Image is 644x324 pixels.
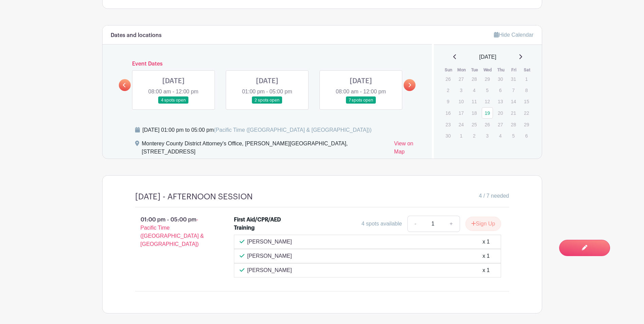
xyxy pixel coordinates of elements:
h6: Event Dates [131,61,404,67]
p: 3 [482,130,493,141]
a: 19 [482,107,493,119]
p: 22 [521,108,532,118]
th: Mon [455,67,468,73]
p: 7 [508,85,519,95]
p: 26 [442,74,454,84]
th: Fri [508,67,521,73]
th: Wed [481,67,495,73]
p: 20 [495,108,506,118]
p: 27 [456,74,467,84]
p: 12 [482,96,493,107]
p: 4 [495,130,506,141]
div: x 1 [482,238,490,246]
div: First Aid/CPR/AED Training [234,216,293,232]
p: 10 [456,96,467,107]
p: 6 [495,85,506,95]
span: [DATE] [479,53,496,61]
a: - [407,216,423,232]
p: 4 [468,85,480,95]
div: [DATE] 01:00 pm to 05:00 pm [143,126,372,134]
p: 1 [521,74,532,84]
p: 30 [442,130,454,141]
p: [PERSON_NAME] [247,266,292,274]
p: 5 [482,85,493,95]
p: 13 [495,96,506,107]
p: 24 [456,119,467,130]
p: 6 [521,130,532,141]
p: 9 [442,96,454,107]
div: x 1 [482,266,490,274]
th: Thu [494,67,508,73]
p: 31 [508,74,519,84]
p: 1 [456,130,467,141]
p: [PERSON_NAME] [247,238,292,246]
a: View on Map [394,140,424,159]
p: 29 [521,119,532,130]
p: [PERSON_NAME] [247,252,292,260]
p: 16 [442,108,454,118]
p: 27 [495,119,506,130]
p: 01:00 pm - 05:00 pm [124,213,223,251]
p: 21 [508,108,519,118]
th: Sat [520,67,534,73]
p: 29 [482,74,493,84]
p: 11 [468,96,480,107]
p: 5 [508,130,519,141]
th: Tue [468,67,481,73]
p: 8 [521,85,532,95]
span: 4 / 7 needed [479,192,509,200]
div: 4 spots available [362,220,402,228]
div: Monterey County District Attorney's Office, [PERSON_NAME][GEOGRAPHIC_DATA], [STREET_ADDRESS] [142,140,389,159]
p: 2 [442,85,454,95]
p: 14 [508,96,519,107]
p: 26 [482,119,493,130]
p: 23 [442,119,454,130]
button: Sign Up [465,217,501,231]
h6: Dates and locations [111,32,162,39]
p: 25 [468,119,480,130]
p: 2 [468,130,480,141]
span: (Pacific Time ([GEOGRAPHIC_DATA] & [GEOGRAPHIC_DATA])) [214,127,372,133]
h4: [DATE] - AFTERNOON SESSION [135,192,253,202]
p: 30 [495,74,506,84]
div: x 1 [482,252,490,260]
p: 3 [456,85,467,95]
p: 15 [521,96,532,107]
a: Hide Calendar [494,32,533,38]
p: 18 [468,108,480,118]
a: + [443,216,460,232]
p: 17 [456,108,467,118]
p: 28 [508,119,519,130]
p: 28 [468,74,480,84]
th: Sun [442,67,455,73]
